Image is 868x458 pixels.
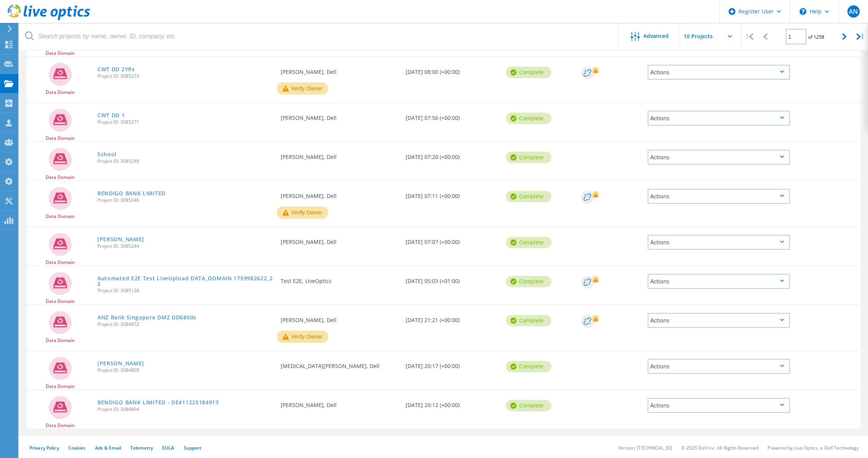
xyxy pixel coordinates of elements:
[97,113,125,118] a: CWT DD 1
[19,23,619,50] input: Search projects by name, owner, ID, company, etc
[68,445,86,451] a: Cookies
[506,276,551,287] div: Complete
[97,276,273,286] a: Automated E2E Test LiveUpload DATA_DOMAIN 1759982622_22
[97,152,117,157] a: School
[8,16,90,21] a: Live Optics Dashboard
[648,150,790,165] div: Actions
[97,191,166,196] a: BENDIGO BANK LIMITED
[277,266,402,291] div: Test E2E, LiveOptics
[97,361,144,366] a: [PERSON_NAME]
[46,338,75,343] span: Data Domain
[402,227,502,252] div: [DATE] 07:07 (+00:00)
[402,266,502,291] div: [DATE] 05:03 (+01:00)
[648,274,790,289] div: Actions
[277,181,402,206] div: [PERSON_NAME], Dell
[97,159,273,164] span: Project ID: 3085249
[46,90,75,95] span: Data Domain
[648,189,790,204] div: Actions
[852,23,868,50] div: |
[97,400,219,405] a: BENDIGO BANK LIMITED - DE411225184913
[402,351,502,376] div: [DATE] 20:17 (+00:00)
[162,445,174,451] a: EULA
[506,237,551,248] div: Complete
[46,423,75,428] span: Data Domain
[46,299,75,304] span: Data Domain
[130,445,153,451] a: Telemetry
[768,445,859,451] li: Powered by Live Optics, a Dell Technology
[277,206,328,219] button: Verify Owner
[648,313,790,328] div: Actions
[648,65,790,80] div: Actions
[506,400,551,411] div: Complete
[506,315,551,326] div: Complete
[277,305,402,330] div: [PERSON_NAME], Dell
[277,330,328,343] button: Verify Owner
[506,191,551,202] div: Complete
[30,445,59,451] a: Privacy Policy
[97,244,273,249] span: Project ID: 3085244
[46,136,75,141] span: Data Domain
[506,113,551,124] div: Complete
[402,103,502,128] div: [DATE] 07:56 (+00:00)
[402,142,502,167] div: [DATE] 07:20 (+00:00)
[506,67,551,78] div: Complete
[97,74,273,79] span: Project ID: 3085273
[46,214,75,219] span: Data Domain
[97,67,135,72] a: CWT DD 2YRs
[648,235,790,250] div: Actions
[277,390,402,415] div: [PERSON_NAME], Dell
[97,288,273,293] span: Project ID: 3085126
[46,384,75,389] span: Data Domain
[741,23,757,50] div: |
[402,57,502,82] div: [DATE] 08:00 (+00:00)
[95,445,121,451] a: Ads & Email
[648,111,790,126] div: Actions
[97,315,196,320] a: ANZ Bank Singapore DMZ DD6800s
[97,368,273,373] span: Project ID: 3084805
[277,57,402,82] div: [PERSON_NAME], Dell
[277,82,328,95] button: Verify Owner
[402,181,502,206] div: [DATE] 07:11 (+00:00)
[97,120,273,124] span: Project ID: 3085271
[277,227,402,252] div: [PERSON_NAME], Dell
[643,33,669,39] span: Advanced
[618,445,672,451] li: Version: [TECHNICAL_ID]
[183,445,201,451] a: Support
[46,51,75,56] span: Data Domain
[648,398,790,413] div: Actions
[97,407,273,412] span: Project ID: 3084804
[506,361,551,372] div: Complete
[97,237,144,242] a: [PERSON_NAME]
[97,198,273,203] span: Project ID: 3085246
[808,34,824,40] span: of 1258
[277,103,402,128] div: [PERSON_NAME], Dell
[506,152,551,163] div: Complete
[46,260,75,265] span: Data Domain
[277,351,402,376] div: [MEDICAL_DATA][PERSON_NAME], Dell
[46,175,75,180] span: Data Domain
[848,8,858,15] span: AN
[402,305,502,330] div: [DATE] 21:21 (+00:00)
[97,322,273,327] span: Project ID: 3084872
[799,8,806,15] svg: \n
[681,445,758,451] li: © 2025 Dell Inc. All Rights Reserved
[277,142,402,167] div: [PERSON_NAME], Dell
[648,359,790,374] div: Actions
[402,390,502,415] div: [DATE] 20:12 (+00:00)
